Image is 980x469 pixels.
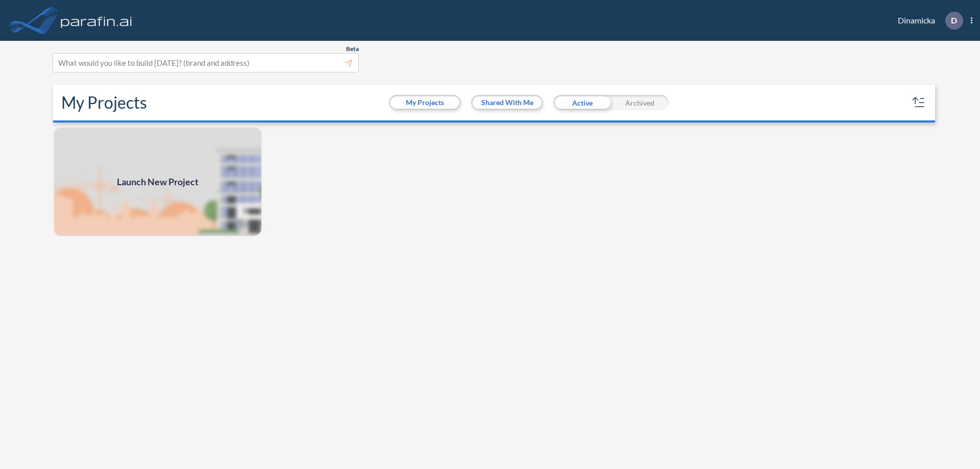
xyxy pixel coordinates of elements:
[951,16,957,25] p: D
[117,175,199,189] span: Launch New Project
[53,127,262,237] a: Launch New Project
[611,95,669,110] div: Archived
[553,95,611,110] div: Active
[390,96,459,109] button: My Projects
[59,10,134,31] img: logo
[346,45,359,53] span: Beta
[53,127,262,237] img: add
[911,94,927,111] button: sort
[473,96,542,109] button: Shared With Me
[883,12,972,30] div: Dinamicka
[61,93,147,112] h2: My Projects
